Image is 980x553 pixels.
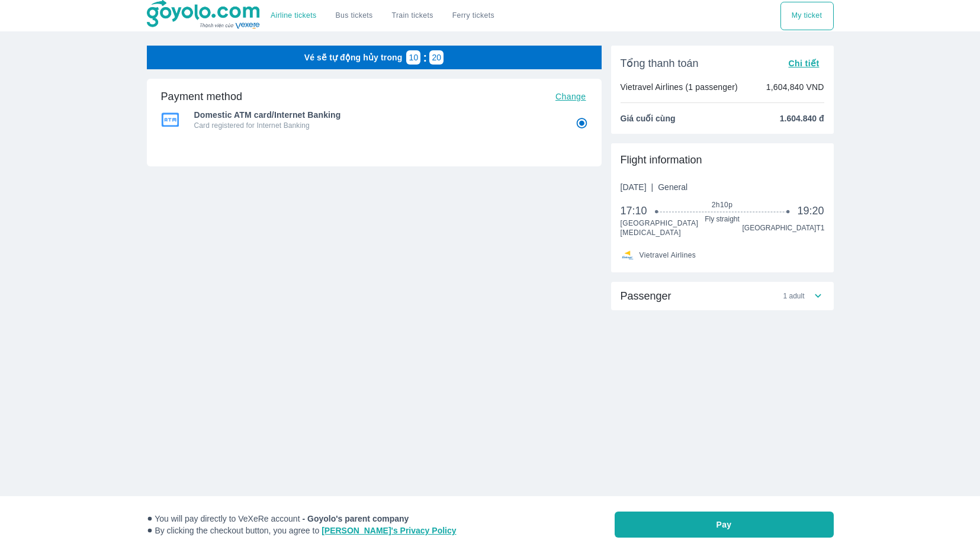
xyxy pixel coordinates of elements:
[161,105,587,134] div: Domestic ATM card/Internet BankingDomestic ATM card/Internet BankingCard registered for Internet ...
[780,112,824,124] span: 1.604.840 đ
[161,89,243,104] h6: Payment method
[621,81,738,93] p: Vietravel Airlines (1 passenger)
[621,153,824,167] div: Flight information
[335,11,372,20] a: Bus tickets
[797,204,824,218] span: 19:20
[788,59,819,68] span: Chi tiết
[640,250,696,260] span: Vietravel Airlines
[621,112,676,124] span: Giá cuối cùng
[621,204,657,218] span: 17:10
[615,512,834,538] button: Pay
[611,282,834,310] div: Passenger1 adult
[302,514,409,523] strong: - Goyolo's parent company
[304,52,403,63] p: Vé sẽ tự động hủy trong
[621,56,699,70] span: Tổng thanh toán
[657,200,788,210] span: 2h10p
[621,181,688,193] span: [DATE]
[147,525,457,536] span: By clicking the checkout button, you agree to
[651,182,654,192] span: |
[161,112,179,127] img: Domestic ATM card/Internet Banking
[716,519,732,531] span: Pay
[194,109,559,121] span: Domestic ATM card/Internet Banking
[443,2,504,30] button: Ferry tickets
[147,513,457,525] span: You will pay directly to VeXeRe account
[780,2,834,30] button: My ticket
[194,121,559,130] p: Card registered for Internet Banking
[555,92,586,101] span: Change
[409,52,419,63] p: 10
[766,81,824,93] p: 1,604,840 VND
[271,11,316,20] a: Airline tickets
[383,2,443,30] a: Train tickets
[420,52,429,63] p: :
[783,55,824,72] button: Chi tiết
[743,223,824,233] span: [GEOGRAPHIC_DATA] T1
[432,52,441,63] p: 20
[621,289,671,303] span: Passenger
[658,182,687,192] span: General
[780,2,834,30] div: choose transportation mode
[261,2,504,30] div: choose transportation mode
[783,291,804,301] span: 1 adult
[322,526,456,535] a: [PERSON_NAME]'s Privacy Policy
[657,214,788,224] span: Fly straight
[551,88,591,105] button: Change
